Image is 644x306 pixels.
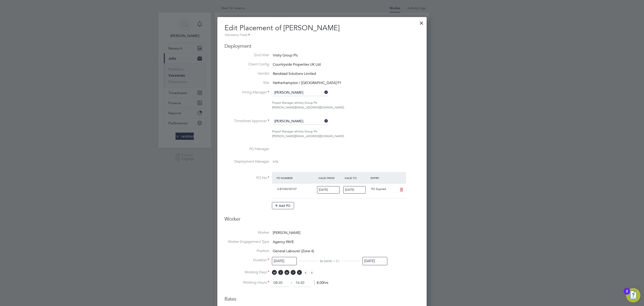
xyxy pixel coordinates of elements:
[273,159,278,164] span: n/a
[225,33,419,38] div: Mandatory Fields
[303,270,308,275] span: S
[225,216,419,226] h3: Worker
[294,279,311,287] input: 17:00
[284,270,289,275] span: W
[272,101,297,105] span: Project Manager at
[225,71,269,76] label: Vendor
[272,279,289,287] input: 08:00
[290,280,293,285] span: ‐
[371,187,386,191] span: PO Expired
[273,71,316,76] span: Randstad Solutions Limited
[273,89,328,96] input: Search for...
[331,259,339,263] span: ( + 0 )
[225,147,269,151] label: PO Manager
[225,258,269,263] label: Duration
[369,174,396,182] div: Expiry
[225,80,269,85] label: Site
[278,270,283,275] span: T
[225,239,269,244] label: Worker Engagement Type
[225,43,419,50] h3: Deployment
[225,291,419,302] h3: Rates
[273,231,300,235] span: [PERSON_NAME]
[275,174,317,182] div: PO Number
[273,53,298,58] span: Vistry Group Plc
[272,129,297,133] span: Project Manager at
[272,202,294,209] button: Add PO
[309,270,314,275] span: S
[297,129,317,133] span: Vistry Group Plc
[314,280,328,285] span: 8.00hrs
[272,257,297,265] input: Select one
[626,291,628,297] div: 2
[225,176,269,180] label: PO No
[225,90,269,95] label: Hiring Manager
[291,270,296,275] span: T
[317,186,340,194] input: Select one
[225,159,269,164] label: Deployment Manager
[277,187,297,191] span: S-B1040/00107
[225,53,269,58] label: End Hirer
[343,186,366,194] input: Select one
[273,118,328,125] input: Search for...
[273,249,314,253] span: General Labourer (Zone 4)
[225,119,269,123] label: Timesheet Approver
[362,257,387,265] input: Select one
[272,270,277,275] span: M
[626,288,640,302] button: Open Resource Center, 2 new notifications
[297,270,302,275] span: F
[273,81,341,85] span: Netherhampton / [GEOGRAPHIC_DATA] P1
[225,62,269,67] label: Client Config
[320,259,331,263] span: 56 DAYS
[225,280,269,285] label: Working Hours
[225,230,269,235] label: Worker
[297,101,317,105] span: Vistry Group Plc
[273,62,321,67] span: Countryside Properties UK Ltd
[225,24,340,32] span: Edit Placement of [PERSON_NAME]
[272,105,419,110] div: [PERSON_NAME][EMAIL_ADDRESS][DOMAIN_NAME]
[225,249,269,253] label: Position
[225,270,269,275] label: Working Days
[272,134,344,138] span: [PERSON_NAME][EMAIL_ADDRESS][DOMAIN_NAME]
[273,240,294,244] span: Agency PAYE
[317,174,343,182] div: Valid From
[343,174,370,182] div: Valid To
